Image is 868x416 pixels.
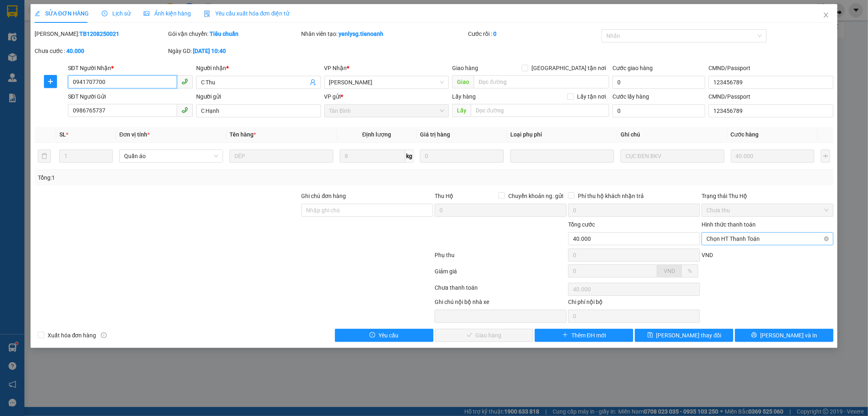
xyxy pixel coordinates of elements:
[575,191,647,200] span: Phí thu hộ khách nhận trả
[647,332,653,339] span: save
[568,221,595,228] span: Tổng cước
[38,173,335,182] div: Tổng: 1
[210,31,238,37] b: Tiêu chuẩn
[751,332,757,339] span: printer
[493,31,496,37] b: 0
[706,233,829,245] span: Chọn HT Thanh Toán
[702,221,756,228] label: Hình thức thanh toán
[708,92,833,101] div: CMND/Passport
[302,193,346,199] label: Ghi chú đơn hàng
[144,11,149,16] span: picture
[302,29,467,38] div: Nhân viên tạo:
[68,64,193,73] div: SĐT Người Nhận
[102,10,131,17] span: Lịch sử
[324,92,449,101] div: VP gửi
[420,150,504,163] input: 0
[731,131,759,138] span: Cước hàng
[405,150,413,163] span: kg
[612,76,705,89] input: Cước giao hàng
[329,105,444,117] span: Tân Bình
[79,31,119,37] b: TB1208250021
[181,107,188,113] span: phone
[452,93,476,100] span: Lấy hàng
[434,283,568,297] div: Chưa thanh toán
[44,75,57,88] button: plus
[452,75,474,88] span: Giao
[702,252,713,258] span: VND
[824,236,829,241] span: close-circle
[612,65,653,71] label: Cước giao hàng
[35,29,166,38] div: [PERSON_NAME]:
[435,329,533,342] button: checkGiao hàng
[181,78,188,85] span: phone
[434,267,568,281] div: Giảm giá
[329,76,444,88] span: Cư Kuin
[571,331,606,340] span: Thêm ĐH mới
[435,297,566,310] div: Ghi chú nội bộ nhà xe
[124,150,218,162] span: Quần áo
[230,150,333,163] input: VD: Bàn, Ghế
[760,331,817,340] span: [PERSON_NAME] và In
[452,104,471,117] span: Lấy
[656,331,722,340] span: [PERSON_NAME] thay đổi
[420,131,450,138] span: Giá trị hàng
[38,150,51,163] button: delete
[434,251,568,265] div: Phụ thu
[708,64,833,73] div: CMND/Passport
[204,11,210,17] img: icon
[735,329,833,342] button: printer[PERSON_NAME] và In
[168,29,300,38] div: Gói vận chuyển:
[731,150,815,163] input: 0
[468,29,600,38] div: Cước rồi :
[335,329,433,342] button: exclamation-circleYêu cầu
[66,48,84,54] b: 40.000
[144,10,191,17] span: Ảnh kiện hàng
[535,329,633,342] button: plusThêm ĐH mới
[35,46,166,55] div: Chưa cước :
[617,127,728,143] th: Ghi chú
[507,127,617,143] th: Loại phụ phí
[35,11,40,16] span: edit
[823,12,829,18] span: close
[168,46,300,55] div: Ngày GD:
[44,78,57,85] span: plus
[505,191,566,200] span: Chuyển khoản ng. gửi
[119,131,150,138] span: Đơn vị tính
[310,79,316,86] span: user-add
[621,150,724,163] input: Ghi Chú
[44,331,100,340] span: Xuất hóa đơn hàng
[101,332,107,338] span: info-circle
[635,329,733,342] button: save[PERSON_NAME] thay đổi
[815,4,837,27] button: Close
[362,131,391,138] span: Định lượng
[568,297,700,310] div: Chi phí nội bộ
[706,204,829,216] span: Chưa thu
[452,65,478,71] span: Giao hàng
[688,268,692,274] span: %
[612,104,705,117] input: Cước lấy hàng
[324,65,347,71] span: VP Nhận
[196,64,321,73] div: Người nhận
[612,93,649,100] label: Cước lấy hàng
[35,10,89,17] span: SỬA ĐƠN HÀNG
[562,332,568,339] span: plus
[204,10,290,17] span: Yêu cầu xuất hóa đơn điện tử
[821,150,830,163] button: plus
[102,11,107,16] span: clock-circle
[435,193,453,199] span: Thu Hộ
[474,75,609,88] input: Dọc đường
[528,64,609,73] span: [GEOGRAPHIC_DATA] tận nơi
[370,332,375,339] span: exclamation-circle
[196,92,321,101] div: Người gửi
[471,104,609,117] input: Dọc đường
[702,191,833,200] div: Trạng thái Thu Hộ
[302,204,433,217] input: Ghi chú đơn hàng
[68,92,193,101] div: SĐT Người Gửi
[339,31,384,37] b: yenlysg.tienoanh
[230,131,256,138] span: Tên hàng
[193,48,226,54] b: [DATE] 10:40
[574,92,609,101] span: Lấy tận nơi
[59,131,66,138] span: SL
[378,331,398,340] span: Yêu cầu
[664,268,675,274] span: VND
